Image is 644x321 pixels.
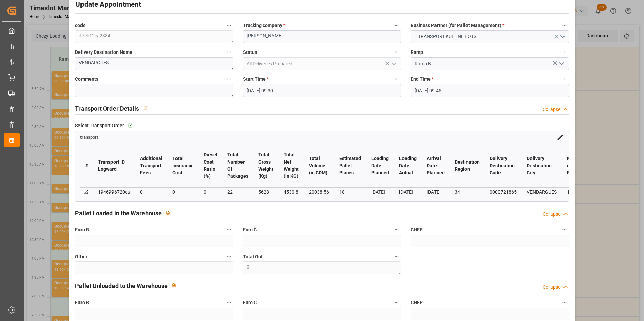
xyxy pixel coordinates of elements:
span: Euro C [243,226,257,234]
textarea: [PERSON_NAME] [243,30,401,43]
button: View description [139,102,152,114]
input: Type to search/select [411,57,569,70]
th: Number of Full Pallets [562,144,589,187]
button: Euro C [392,298,401,307]
span: Delivery Destination Name [75,49,132,56]
span: Other [75,253,87,260]
div: [DATE] [427,188,445,196]
span: Comments [75,76,98,83]
div: Collapse [543,106,560,113]
span: Euro B [75,226,89,234]
th: Total Insurance Cost [167,144,199,187]
button: Ramp [560,48,569,57]
span: End Time [411,76,434,83]
th: Estimated Pallet Places [334,144,366,187]
input: DD-MM-YYYY HH:MM [411,84,569,97]
div: 0000721865 [490,188,517,196]
h2: Transport Order Details [75,104,139,113]
button: View description [168,279,181,292]
button: Euro B [225,225,233,234]
th: Additional Transport Fees [135,144,167,187]
button: Total Out [392,252,401,261]
button: Other [225,252,233,261]
span: Ramp [411,49,423,56]
span: CHEP [411,299,423,306]
div: 0 [172,188,194,196]
button: Business Partner (for Pallet Management) * [560,21,569,30]
button: open menu [411,30,569,43]
div: 5628 [258,188,273,196]
button: CHEP [560,298,569,307]
span: Select Transport Order [75,122,124,129]
div: Collapse [543,284,560,291]
button: Trucking company * [392,21,401,30]
span: Euro C [243,299,257,306]
textarea: 0 [243,261,401,274]
button: End Time * [560,75,569,83]
span: CHEP [411,226,423,234]
th: Destination Region [450,144,485,187]
button: View description [162,206,174,219]
button: CHEP [560,225,569,234]
div: 0 [204,188,217,196]
th: Delivery Destination Code [485,144,522,187]
button: open menu [389,59,399,69]
span: code [75,22,86,29]
h2: Pallet Unloaded to the Warehouse [75,281,168,290]
span: Total Out [243,253,263,260]
div: Collapse [543,211,560,218]
th: Total Number Of Packages [222,144,253,187]
h2: Pallet Loaded in the Warehouse [75,209,162,218]
div: 20038.56 [309,188,329,196]
th: # [80,144,93,187]
span: Start Time [243,76,269,83]
button: Comments [225,75,233,83]
textarea: VENDARGUES [75,57,233,70]
div: VENDARGUES [527,188,557,196]
th: Delivery Destination City [522,144,562,187]
button: Status [392,48,401,57]
div: 22 [227,188,248,196]
span: Trucking company [243,22,285,29]
th: Loading Date Actual [394,144,422,187]
div: [DATE] [371,188,389,196]
span: Euro B [75,299,89,306]
th: Total Gross Weight (Kg) [253,144,279,187]
th: Total Volume (in CDM) [304,144,334,187]
button: Delivery Destination Name [225,48,233,57]
button: Euro C [392,225,401,234]
button: Euro B [225,298,233,307]
div: 0 [140,188,162,196]
span: transport [80,135,98,140]
button: open menu [556,59,567,69]
input: Type to search/select [243,57,401,70]
th: Transport ID Logward [93,144,135,187]
span: Status [243,49,257,56]
th: Total Net Weight (in KG) [279,144,304,187]
div: 4530.8 [284,188,299,196]
th: Diesel Cost Ratio (%) [199,144,222,187]
div: 18 [339,188,361,196]
button: code [225,21,233,30]
span: TRANSPORT KUEHNE LOTS [415,33,480,40]
div: [DATE] [399,188,417,196]
textarea: d7cb12ea2334 [75,30,233,43]
th: Arrival Date Planned [422,144,450,187]
div: 34 [455,188,480,196]
a: transport [80,134,98,139]
div: 1946996720ca [98,188,130,196]
input: DD-MM-YYYY HH:MM [243,84,401,97]
th: Loading Date Planned [366,144,394,187]
span: Business Partner (for Pallet Management) [411,22,504,29]
div: 17 [567,188,584,196]
button: Start Time * [392,75,401,83]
